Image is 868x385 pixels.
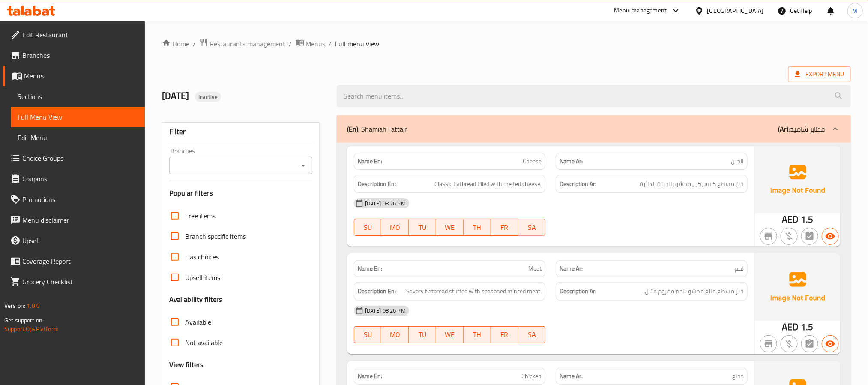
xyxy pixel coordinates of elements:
[337,115,851,143] div: (En): Shamiah Fattair(Ar):فطاير شامية
[755,253,841,320] img: Ae5nvW7+0k+MAAAAAElFTkSuQmCC
[381,326,409,343] button: MO
[18,112,138,122] span: Full Menu View
[385,221,405,234] span: MO
[440,221,460,234] span: WE
[494,221,515,234] span: FR
[795,69,844,80] span: Export Menu
[778,124,825,134] p: فطاير شامية
[3,148,145,168] a: Choice Groups
[760,228,777,245] button: Not branch specific item
[11,127,145,148] a: Edit Menu
[560,264,583,273] strong: Name Ar:
[18,91,138,102] span: Sections
[409,326,436,343] button: TU
[560,286,596,297] strong: Description Ar:
[358,157,382,166] strong: Name En:
[162,90,326,102] h2: [DATE]
[3,168,145,189] a: Coupons
[467,328,488,341] span: TH
[329,39,332,49] li: /
[385,328,405,341] span: MO
[169,360,204,370] h3: View filters
[193,39,196,49] li: /
[296,38,326,49] a: Menus
[358,328,378,341] span: SU
[185,252,219,262] span: Has choices
[3,251,145,271] a: Coverage Report
[560,179,596,189] strong: Description Ar:
[358,264,382,273] strong: Name En:
[358,221,378,234] span: SU
[22,50,138,60] span: Branches
[210,39,286,49] span: Restaurants management
[4,315,44,326] span: Get support on:
[195,93,221,101] span: Inactive
[22,194,138,205] span: Promotions
[801,211,813,228] span: 1.5
[735,264,744,273] span: لحم
[778,123,790,135] b: (Ar):
[22,30,138,40] span: Edit Restaurant
[560,372,583,381] strong: Name Ar:
[522,328,542,341] span: SA
[436,326,464,343] button: WE
[638,179,744,189] span: خبز مسطح كلاسيكي محشو بالجبنة الذائبة.
[528,264,542,273] span: Meat
[494,328,515,341] span: FR
[169,295,223,304] h3: Availability filters
[18,132,138,143] span: Edit Menu
[412,328,433,341] span: TU
[440,328,460,341] span: WE
[521,372,542,381] span: Chicken
[755,146,841,213] img: Ae5nvW7+0k+MAAAAAElFTkSuQmCC
[3,230,145,251] a: Upsell
[381,219,409,236] button: MO
[337,85,851,107] input: search
[522,221,542,234] span: SA
[11,86,145,107] a: Sections
[22,235,138,246] span: Upsell
[354,219,382,236] button: SU
[169,123,312,141] div: Filter
[464,219,491,236] button: TH
[760,335,777,352] button: Not branch specific item
[185,317,211,327] span: Available
[354,326,382,343] button: SU
[27,300,40,311] span: 1.0.0
[195,92,221,102] div: Inactive
[22,277,138,287] span: Grocery Checklist
[358,179,396,189] strong: Description En:
[3,66,145,86] a: Menus
[289,39,292,49] li: /
[853,6,858,15] span: M
[297,159,309,171] button: Open
[347,124,407,134] p: Shamiah Fattair
[347,123,359,135] b: (En):
[491,219,518,236] button: FR
[4,323,59,334] a: Support.OpsPlatform
[185,337,223,348] span: Not available
[801,228,818,245] button: Not has choices
[436,219,464,236] button: WE
[434,179,542,189] span: Classic flatbread filled with melted cheese.
[169,188,312,198] h3: Popular filters
[4,300,25,311] span: Version:
[22,256,138,266] span: Coverage Report
[358,372,382,381] strong: Name En:
[162,38,851,49] nav: breadcrumb
[782,211,799,228] span: AED
[518,326,546,343] button: SA
[185,272,220,283] span: Upsell items
[822,228,839,245] button: Available
[801,319,813,335] span: 1.5
[409,219,436,236] button: TU
[335,39,380,49] span: Full menu view
[518,219,546,236] button: SA
[523,157,542,166] span: Cheese
[22,174,138,184] span: Coupons
[3,210,145,230] a: Menu disclaimer
[491,326,518,343] button: FR
[782,319,799,335] span: AED
[362,199,409,208] span: [DATE] 08:26 PM
[406,286,542,297] span: Savory flatbread stuffed with seasoned minced meat.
